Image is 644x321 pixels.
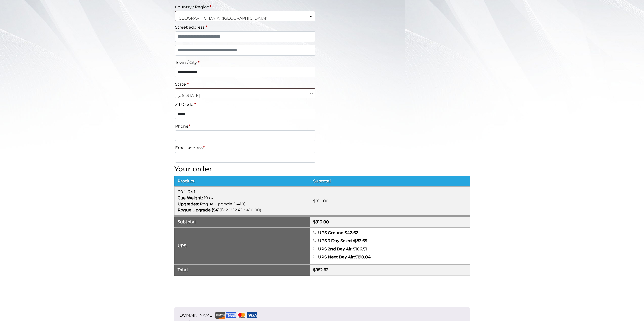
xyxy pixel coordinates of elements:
label: Town / City [175,59,316,67]
span: $ [353,246,355,251]
label: [DOMAIN_NAME] [178,311,257,319]
dt: Upgrades: [178,201,199,207]
label: Phone [175,122,316,130]
span: $ [354,238,357,243]
label: UPS 2nd Day Air: [318,246,367,251]
label: UPS Ground: [318,230,358,235]
th: Subtotal [310,176,470,187]
img: visa [247,312,257,318]
th: Total [174,265,310,276]
th: Product [174,176,310,187]
bdi: 910.00 [313,219,329,224]
bdi: 83.65 [354,238,367,243]
label: Country / Region [175,3,316,11]
span: $ [313,219,316,224]
span: $ [345,230,347,235]
span: $ [313,199,316,203]
bdi: 42.62 [345,230,358,235]
span: United States (US) [175,11,315,26]
span: (+$410.00) [240,208,261,212]
img: amex [226,312,236,318]
strong: × 1 [191,189,195,194]
span: State [175,88,316,98]
th: UPS [174,228,310,265]
label: ZIP Code [175,101,316,109]
img: mastercard [237,312,247,318]
p: Rogue Upgrade ($410) [178,201,307,207]
bdi: 952.62 [313,267,328,272]
dt: Rogue Upgrade ($410): [178,207,225,213]
span: $ [313,267,316,272]
p: 29" 12.4 [178,207,307,213]
td: P04-R [174,187,310,216]
span: $ [355,255,357,259]
p: 19 oz [178,195,307,201]
span: California [175,89,315,103]
label: UPS Next Day Air: [318,255,371,259]
th: Subtotal [174,216,310,228]
span: Country / Region [175,11,316,21]
bdi: 910.00 [313,199,329,203]
iframe: reCAPTCHA [174,282,251,301]
h3: Your order [174,165,470,174]
label: State [175,80,316,88]
bdi: 106.51 [353,246,367,251]
label: Email address [175,144,316,152]
dt: Cue Weight: [178,195,203,201]
label: Street address [175,23,316,31]
bdi: 190.04 [355,255,371,259]
img: discover [215,312,225,319]
label: UPS 3 Day Select: [318,238,367,243]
